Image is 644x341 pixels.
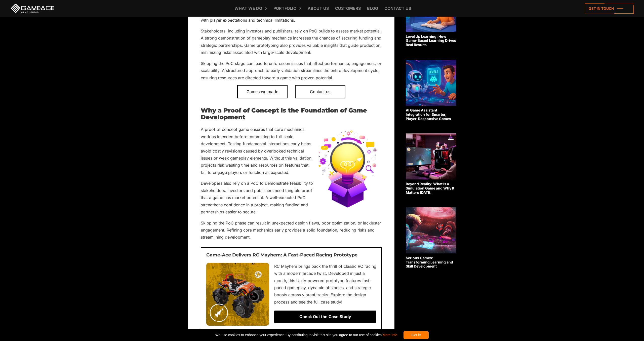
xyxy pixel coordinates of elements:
p: A proof of concept game ensures that core mechanics work as intended before committing to full-sc... [201,126,382,176]
p: Developers also rely on a PoC to demonstrate feasibility to stakeholders. Investors and publisher... [201,180,382,215]
p: Stakeholders, including investors and publishers, rely on PoC builds to assess market potential. ... [201,27,382,56]
p: Skipping the PoC stage can lead to unforeseen issues that affect performance, engagement, or scal... [201,60,382,81]
p: RC Mayhem brings back the thrill of classic RC racing with a modern arcade twist. Developed in ju... [206,263,376,306]
img: RC Mayhem [206,263,269,326]
img: Related [406,207,456,253]
img: Related [406,60,456,106]
a: Check Out the Case Study [206,311,376,323]
h3: Game-Ace Delivers RC Mayhem: A Fast-Paced Racing Prototype [206,253,376,258]
div: Check Out the Case Study [274,311,376,323]
a: Beyond Reality: What Is a Simulation Game and Why It Matters [DATE] [406,133,456,195]
p: Skipping the PoC phase can result in unexpected design flaws, poor optimization, or lackluster en... [201,219,382,241]
a: Serious Games: Transforming Learning and Skill Development [406,207,456,269]
h2: Why a Proof of Concept Is the Foundation of Game Development [201,107,382,121]
a: Get in touch [585,3,634,14]
a: Games we made [237,85,288,98]
div: Got it! [404,331,429,339]
img: PoC game [316,128,379,208]
span: We use cookies to enhance your experience. By continuing to visit this site you agree to our use ... [215,331,397,339]
a: More info [383,333,397,337]
a: AI Game Assistant Integration for Smarter, Player-Responsive Games [406,60,456,121]
img: Related [406,133,456,179]
a: Contact us [295,85,345,98]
